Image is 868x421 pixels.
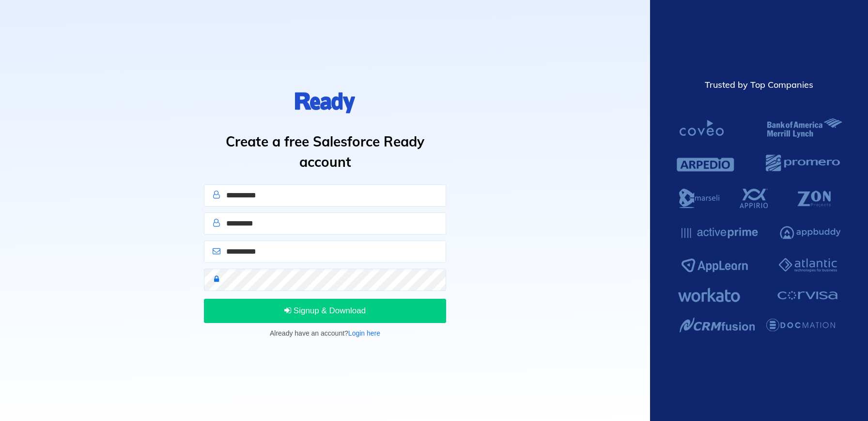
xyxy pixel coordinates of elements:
[348,329,380,337] a: Login here
[675,79,844,91] div: Trusted by Top Companies
[295,90,355,116] img: logo
[201,131,449,172] h1: Create a free Salesforce Ready account
[675,108,844,342] img: Salesforce Ready Customers
[284,306,366,315] span: Signup & Download
[204,328,446,339] p: Already have an account?
[204,299,446,323] button: Signup & Download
